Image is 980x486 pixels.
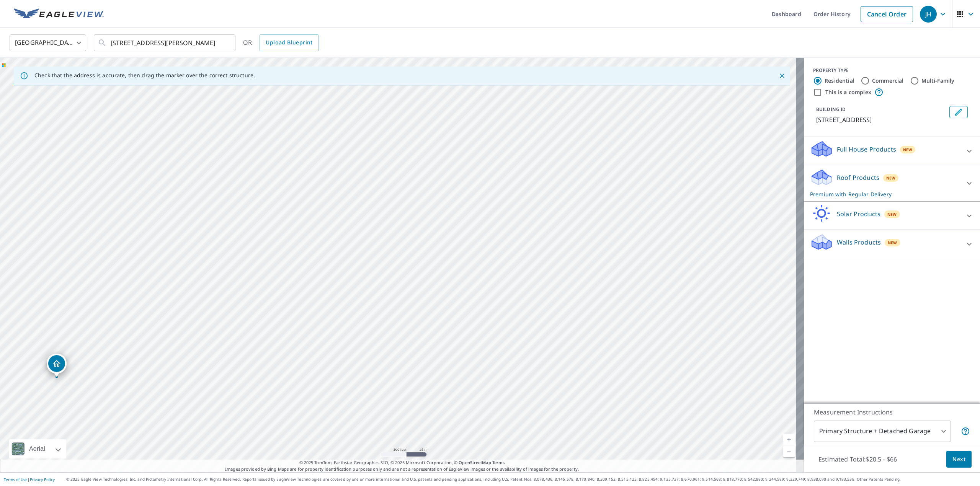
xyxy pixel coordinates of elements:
[783,445,795,457] a: Current Level 18, Zoom Out
[961,427,970,436] span: Your report will include the primary structure and a detached garage if one exists.
[810,190,960,198] p: Premium with Regular Delivery
[816,115,946,124] p: [STREET_ADDRESS]
[9,439,66,458] div: Aerial
[949,106,968,118] button: Edit building 1
[810,168,974,198] div: Roof ProductsNewPremium with Regular Delivery
[837,145,896,154] p: Full House Products
[886,175,896,181] span: New
[903,147,913,153] span: New
[861,6,913,22] a: Cancel Order
[814,421,951,442] div: Primary Structure + Detached Garage
[814,408,970,417] p: Measurement Instructions
[837,238,881,247] p: Walls Products
[946,451,972,468] button: Next
[825,88,871,96] label: This is a complex
[812,451,903,468] p: Estimated Total: $20.5 - $66
[783,434,795,445] a: Current Level 18, Zoom In
[10,32,86,54] div: [GEOGRAPHIC_DATA]
[492,460,505,465] a: Terms
[825,77,854,85] label: Residential
[810,233,974,255] div: Walls ProductsNew
[14,8,104,20] img: EV Logo
[810,140,974,162] div: Full House ProductsNew
[813,67,971,74] div: PROPERTY TYPE
[299,460,505,466] span: © 2025 TomTom, Earthstar Geographics SIO, © 2025 Microsoft Corporation, ©
[921,77,955,85] label: Multi-Family
[266,38,312,47] span: Upload Blueprint
[837,209,880,219] p: Solar Products
[777,71,787,81] button: Close
[816,106,846,113] p: BUILDING ID
[837,173,879,182] p: Roof Products
[66,476,976,482] p: © 2025 Eagle View Technologies, Inc. and Pictometry International Corp. All Rights Reserved. Repo...
[872,77,904,85] label: Commercial
[4,477,28,482] a: Terms of Use
[30,477,55,482] a: Privacy Policy
[920,6,937,23] div: JH
[810,205,974,227] div: Solar ProductsNew
[887,211,897,217] span: New
[4,477,55,482] p: |
[459,460,491,465] a: OpenStreetMap
[27,439,47,458] div: Aerial
[952,455,965,464] span: Next
[243,34,319,51] div: OR
[888,240,897,246] span: New
[34,72,255,79] p: Check that the address is accurate, then drag the marker over the correct structure.
[260,34,318,51] a: Upload Blueprint
[111,32,220,54] input: Search by address or latitude-longitude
